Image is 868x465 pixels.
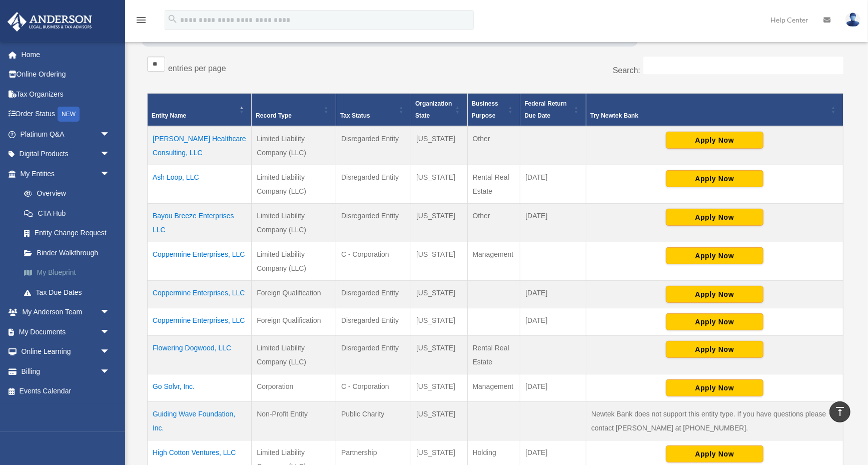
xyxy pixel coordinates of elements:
[411,242,468,281] td: [US_STATE]
[411,165,468,204] td: [US_STATE]
[100,322,120,342] span: arrow_drop_down
[100,164,120,184] span: arrow_drop_down
[336,126,411,165] td: Disregarded Entity
[411,336,468,374] td: [US_STATE]
[336,94,411,127] th: Tax Status: Activate to sort
[666,286,763,303] button: Apply Now
[14,223,125,243] a: Entity Change Request
[58,107,80,122] div: NEW
[666,170,763,187] button: Apply Now
[7,164,125,184] a: My Entitiesarrow_drop_down
[252,242,336,281] td: Limited Liability Company (LLC)
[252,336,336,374] td: Limited Liability Company (LLC)
[256,112,292,119] span: Record Type
[148,308,252,336] td: Coppermine Enterprises, LLC
[336,336,411,374] td: Disregarded Entity
[524,100,567,119] span: Federal Return Due Date
[7,124,125,144] a: Platinum Q&Aarrow_drop_down
[14,282,125,302] a: Tax Due Dates
[100,302,120,323] span: arrow_drop_down
[336,165,411,204] td: Disregarded Entity
[336,402,411,440] td: Public Charity
[666,132,763,149] button: Apply Now
[467,94,520,127] th: Business Purpose: Activate to sort
[148,204,252,242] td: Bayou Breeze Enterprises LLC
[336,374,411,402] td: C - Corporation
[148,336,252,374] td: Flowering Dogwood, LLC
[7,65,125,85] a: Online Ordering
[829,401,850,422] a: vertical_align_top
[148,402,252,440] td: Guiding Wave Foundation, Inc.
[520,281,586,308] td: [DATE]
[252,94,336,127] th: Record Type: Activate to sort
[520,94,586,127] th: Federal Return Due Date: Activate to sort
[7,302,125,322] a: My Anderson Teamarrow_drop_down
[336,308,411,336] td: Disregarded Entity
[411,94,468,127] th: Organization State: Activate to sort
[7,144,125,164] a: Digital Productsarrow_drop_down
[252,281,336,308] td: Foreign Qualification
[148,94,252,127] th: Entity Name: Activate to invert sorting
[7,104,125,125] a: Order StatusNEW
[135,18,147,26] a: menu
[666,445,763,462] button: Apply Now
[467,204,520,242] td: Other
[252,374,336,402] td: Corporation
[467,336,520,374] td: Rental Real Estate
[100,144,120,165] span: arrow_drop_down
[7,342,125,362] a: Online Learningarrow_drop_down
[845,13,860,27] img: User Pic
[666,379,763,396] button: Apply Now
[100,361,120,382] span: arrow_drop_down
[252,126,336,165] td: Limited Liability Company (LLC)
[7,84,125,104] a: Tax Organizers
[5,12,95,32] img: Anderson Advisors Platinum Portal
[586,402,843,440] td: Newtek Bank does not support this entity type. If you have questions please contact [PERSON_NAME]...
[148,281,252,308] td: Coppermine Enterprises, LLC
[167,14,178,25] i: search
[415,100,452,119] span: Organization State
[467,126,520,165] td: Other
[100,342,120,362] span: arrow_drop_down
[411,281,468,308] td: [US_STATE]
[467,242,520,281] td: Management
[100,124,120,145] span: arrow_drop_down
[411,402,468,440] td: [US_STATE]
[666,313,763,330] button: Apply Now
[7,381,125,401] a: Events Calendar
[148,126,252,165] td: [PERSON_NAME] Healthcare Consulting, LLC
[520,374,586,402] td: [DATE]
[666,341,763,358] button: Apply Now
[340,112,370,119] span: Tax Status
[520,308,586,336] td: [DATE]
[472,100,498,119] span: Business Purpose
[613,66,640,75] label: Search:
[14,184,120,204] a: Overview
[7,322,125,342] a: My Documentsarrow_drop_down
[14,203,125,223] a: CTA Hub
[590,110,828,122] div: Try Newtek Bank
[14,243,125,263] a: Binder Walkthrough
[336,242,411,281] td: C - Corporation
[834,405,846,417] i: vertical_align_top
[336,281,411,308] td: Disregarded Entity
[148,242,252,281] td: Coppermine Enterprises, LLC
[14,263,125,283] a: My Blueprint
[520,204,586,242] td: [DATE]
[252,204,336,242] td: Limited Liability Company (LLC)
[252,402,336,440] td: Non-Profit Entity
[252,165,336,204] td: Limited Liability Company (LLC)
[7,361,125,381] a: Billingarrow_drop_down
[252,308,336,336] td: Foreign Qualification
[336,204,411,242] td: Disregarded Entity
[520,165,586,204] td: [DATE]
[152,112,186,119] span: Entity Name
[148,165,252,204] td: Ash Loop, LLC
[7,45,125,65] a: Home
[586,94,843,127] th: Try Newtek Bank : Activate to sort
[411,374,468,402] td: [US_STATE]
[411,126,468,165] td: [US_STATE]
[411,308,468,336] td: [US_STATE]
[467,165,520,204] td: Rental Real Estate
